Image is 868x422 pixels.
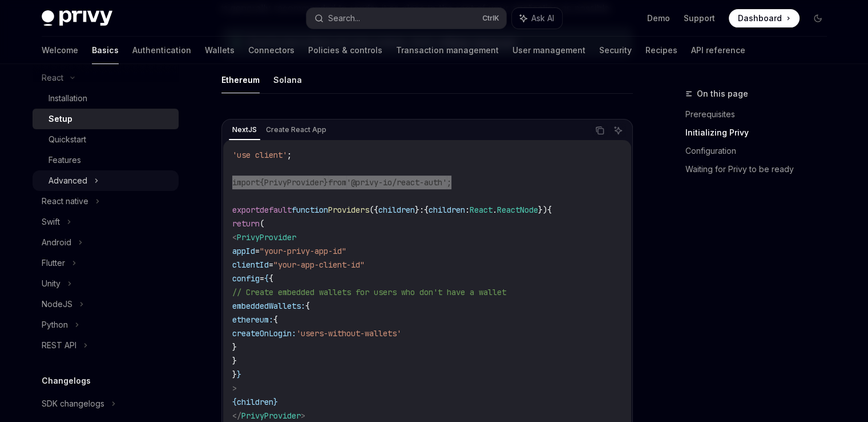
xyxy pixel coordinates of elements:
span: ethereum: [232,314,273,325]
button: Copy the contents from the code block [592,123,607,138]
span: { [269,273,273,284]
span: > [301,411,305,421]
div: REST API [42,339,76,352]
div: SDK changelogs [42,397,104,411]
button: Search...CtrlK [306,8,506,29]
span: appId [232,246,255,256]
span: export [232,205,260,215]
span: embeddedWallets: [232,301,305,311]
div: Create React App [263,123,330,137]
span: default [260,205,292,215]
span: 'users-without-wallets' [296,328,401,339]
div: NextJS [229,123,260,137]
a: Welcome [42,37,78,64]
span: } [232,356,237,366]
span: "your-app-client-id" [273,260,365,270]
span: PrivyProvider [264,177,324,188]
button: Solana [273,66,302,93]
img: dark logo [42,10,112,26]
a: Recipes [645,37,677,64]
span: children [429,205,465,215]
span: }) [538,205,547,215]
span: Providers [328,205,369,215]
span: config [232,273,260,284]
span: ({ [369,205,378,215]
div: React native [42,194,88,208]
span: // Create embedded wallets for users who don't have a wallet [232,287,506,297]
div: Installation [49,91,87,105]
span: = [269,260,273,270]
span: On this page [697,87,748,101]
a: Demo [647,13,670,24]
a: Initializing Privy [685,124,836,142]
a: Wallets [205,37,235,64]
span: clientId [232,260,269,270]
div: Setup [49,112,72,126]
div: Search... [328,11,360,25]
span: } [324,177,328,188]
span: React [470,205,492,215]
a: Configuration [685,142,836,160]
span: </ [232,411,241,421]
div: Quickstart [49,133,86,146]
a: Security [599,37,632,64]
h5: Changelogs [42,374,91,388]
span: : [465,205,470,215]
span: PrivyProvider [241,411,301,421]
span: Dashboard [738,13,782,24]
a: API reference [691,37,745,64]
button: Ask AI [611,123,625,138]
span: '@privy-io/react-auth' [346,177,447,188]
span: . [492,205,497,215]
div: Swift [42,215,60,229]
span: > [232,383,237,393]
button: Toggle dark mode [809,9,827,27]
span: { [305,301,310,311]
span: ; [287,150,292,160]
a: Quickstart [33,129,179,150]
span: } [237,369,241,380]
span: import [232,177,260,188]
div: Advanced [49,174,87,188]
span: { [273,314,278,325]
a: Dashboard [729,9,800,27]
div: NodeJS [42,297,72,311]
span: } [415,205,419,215]
span: { [232,397,237,407]
a: Policies & controls [308,37,382,64]
span: { [264,273,269,284]
span: = [260,273,264,284]
span: children [378,205,415,215]
a: Transaction management [396,37,499,64]
span: children [237,397,273,407]
span: "your-privy-app-id" [260,246,346,256]
span: ; [447,177,451,188]
a: Support [684,13,715,24]
span: function [292,205,328,215]
a: Installation [33,88,179,109]
span: createOnLogin: [232,328,296,339]
a: Features [33,150,179,170]
span: : [419,205,424,215]
div: Flutter [42,256,65,270]
span: ReactNode [497,205,538,215]
span: 'use client' [232,150,287,160]
span: } [232,342,237,352]
span: return [232,218,260,229]
span: Ctrl K [482,14,499,23]
a: User management [512,37,586,64]
a: Basics [92,37,119,64]
div: Features [49,153,81,167]
button: Ethereum [221,66,260,93]
span: } [273,397,278,407]
span: PrivyProvider [237,232,296,242]
span: from [328,177,346,188]
a: Connectors [248,37,294,64]
div: Android [42,236,71,249]
span: { [424,205,429,215]
span: ( [260,218,264,229]
a: Setup [33,109,179,129]
span: Ask AI [531,13,554,24]
div: Python [42,318,68,332]
span: { [260,177,264,188]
